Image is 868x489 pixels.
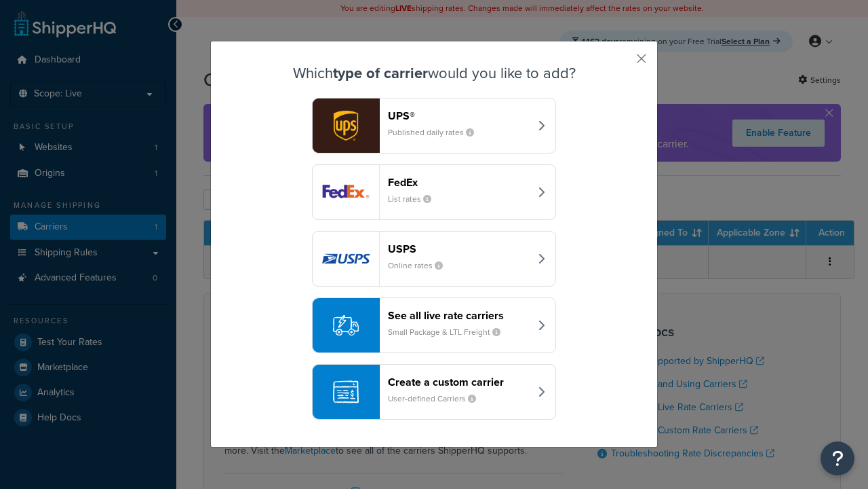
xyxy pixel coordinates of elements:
small: Small Package & LTL Freight [388,326,511,338]
header: USPS [388,242,530,255]
small: User-defined Carriers [388,393,487,405]
button: Create a custom carrierUser-defined Carriers [312,364,556,420]
button: ups logoUPS®Published daily rates [312,98,556,153]
header: See all live rate carriers [388,309,530,322]
img: usps logo [313,232,379,286]
img: icon-carrier-liverate-becf4550.svg [333,312,359,338]
header: FedEx [388,176,530,189]
header: Create a custom carrier [388,376,530,388]
header: UPS® [388,109,530,122]
img: ups logo [313,98,379,153]
img: icon-carrier-custom-c93b8a24.svg [333,379,359,405]
button: See all live rate carriersSmall Package & LTL Freight [312,297,556,353]
small: Published daily rates [388,126,485,139]
img: fedEx logo [313,165,379,219]
strong: type of carrier [333,62,428,84]
small: Online rates [388,259,454,272]
button: Open Resource Center [821,441,854,475]
h3: Which would you like to add? [245,65,623,81]
button: usps logoUSPSOnline rates [312,231,556,287]
small: List rates [388,193,442,205]
button: fedEx logoFedExList rates [312,164,556,220]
